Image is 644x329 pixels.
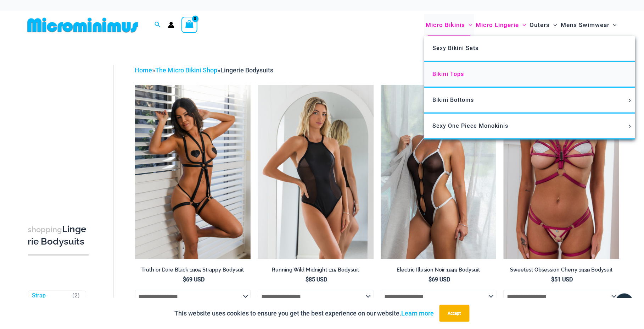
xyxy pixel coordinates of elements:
[32,292,69,307] a: Strap Bodysuits
[258,85,374,259] a: Running Wild Midnight 115 Bodysuit 02Running Wild Midnight 115 Bodysuit 12Running Wild Midnight 1...
[433,97,474,103] span: Bikini Bottoms
[306,276,327,283] bdi: 85 USD
[426,16,465,34] span: Micro Bikinis
[433,45,479,51] span: Sexy Bikini Sets
[175,308,434,319] p: This website uses cookies to ensure you get the best experience on our website.
[155,21,161,29] a: Search icon link
[465,16,472,34] span: Menu Toggle
[551,276,555,283] span: $
[306,276,309,283] span: $
[474,14,528,36] a: Micro LingerieMenu ToggleMenu Toggle
[135,66,274,74] span: » »
[424,88,635,114] a: Bikini BottomsMenu ToggleMenu Toggle
[221,66,274,74] span: Lingerie Bodysuits
[559,14,618,36] a: Mens SwimwearMenu ToggleMenu Toggle
[530,16,550,34] span: Outers
[504,267,620,276] a: Sweetest Obsession Cherry 1939 Bodysuit
[381,85,497,259] img: Electric Illusion Noir 1949 Bodysuit 03
[28,223,89,248] h3: Lingerie Bodysuits
[381,85,497,259] a: Electric Illusion Noir 1949 Bodysuit 03Electric Illusion Noir 1949 Bodysuit 04Electric Illusion N...
[381,267,497,276] a: Electric Illusion Noir 1949 Bodysuit
[504,85,620,259] a: Sweetest Obsession Cherry 1129 Bra 6119 Bottom 1939 Bodysuit 09Sweetest Obsession Cherry 1129 Bra...
[476,16,519,34] span: Micro Lingerie
[439,305,470,322] button: Accept
[135,267,251,273] h2: Truth or Dare Black 1905 Strappy Bodysuit
[402,309,434,317] a: Learn more
[135,267,251,276] a: Truth or Dare Black 1905 Strappy Bodysuit
[424,36,635,62] a: Sexy Bikini Sets
[258,267,374,276] a: Running Wild Midnight 115 Bodysuit
[504,267,620,273] h2: Sweetest Obsession Cherry 1939 Bodysuit
[551,276,573,283] bdi: 51 USD
[423,13,620,37] nav: Site Navigation
[504,85,620,259] img: Sweetest Obsession Cherry 1129 Bra 6119 Bottom 1939 Bodysuit 09
[28,59,92,201] iframe: TrustedSite Certified
[168,22,174,28] a: Account icon link
[258,85,374,259] img: Running Wild Midnight 115 Bodysuit 02
[28,225,62,234] span: shopping
[519,16,526,34] span: Menu Toggle
[181,17,198,33] a: View Shopping Cart, empty
[626,99,634,102] span: Menu Toggle
[135,85,251,259] img: Truth or Dare Black 1905 Bodysuit 611 Micro 07
[561,16,610,34] span: Mens Swimwear
[156,66,218,74] a: The Micro Bikini Shop
[381,267,497,273] h2: Electric Illusion Noir 1949 Bodysuit
[429,276,432,283] span: $
[24,17,141,33] img: MM SHOP LOGO FLAT
[258,267,374,273] h2: Running Wild Midnight 115 Bodysuit
[75,292,78,299] span: 2
[433,71,464,77] span: Bikini Tops
[135,66,152,74] a: Home
[424,62,635,88] a: Bikini Tops
[424,114,635,139] a: Sexy One Piece MonokinisMenu ToggleMenu Toggle
[550,16,557,34] span: Menu Toggle
[429,276,450,283] bdi: 69 USD
[610,16,617,34] span: Menu Toggle
[626,125,634,128] span: Menu Toggle
[183,276,186,283] span: $
[183,276,205,283] bdi: 69 USD
[424,14,474,36] a: Micro BikinisMenu ToggleMenu Toggle
[528,14,559,36] a: OutersMenu ToggleMenu Toggle
[433,122,509,129] span: Sexy One Piece Monokinis
[73,292,80,307] span: ( )
[135,85,251,259] a: Truth or Dare Black 1905 Bodysuit 611 Micro 07Truth or Dare Black 1905 Bodysuit 611 Micro 05Truth...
